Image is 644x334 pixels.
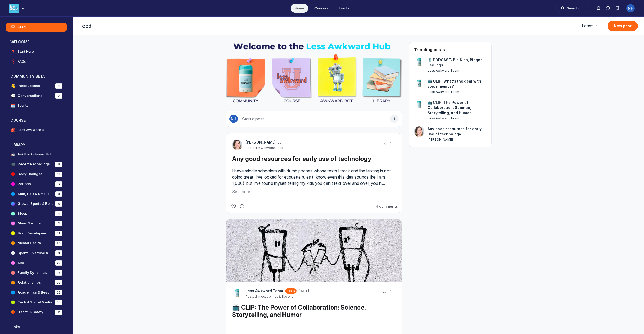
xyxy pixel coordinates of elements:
h4: Mental Health [18,241,41,246]
h4: Introductions [18,83,40,88]
div: 23 [55,241,62,246]
span: ❓ [10,59,16,64]
a: Skin, Hair & Smells8 [6,189,67,198]
a: 📺 CLIP: The Power of Collaboration: Science, Storytelling, and Humor [428,100,486,115]
a: View Less Awkward Team profile [246,288,283,294]
button: Less Awkward Hub logo [9,3,25,13]
div: 1 [55,83,62,89]
h4: Conversations [18,93,42,98]
h3: WELCOME [10,39,29,45]
button: New post [608,21,638,31]
a: Health & Safety2 [6,308,67,317]
button: Comment on Any good resources for early use of technology [238,203,246,210]
span: 👋 [10,83,16,88]
a: Sports, Exercise & Nutrition8 [6,249,67,257]
div: 2 [55,221,62,226]
h4: Sleep [18,211,27,216]
h4: Brain Development [18,231,49,236]
a: Growth Spurts & Body Image6 [6,199,67,208]
a: Periods6 [6,180,67,188]
span: Admin [287,289,295,293]
div: Post actions [389,139,396,146]
a: Brain Development17 [6,229,67,238]
button: LIBRARYCollapse space [6,141,67,149]
h3: COURSE [10,118,26,123]
h4: Tech & Social Media [18,300,52,305]
h4: Periods [18,181,31,187]
h4: FAQs [18,59,26,64]
a: View Caitlin Amaral profile [246,140,276,145]
a: 📺 CLIP: What's the deal with voice memos? [428,79,486,89]
div: NH [626,4,635,12]
span: 🎒 [10,127,16,133]
h3: COMMUNITY BETA [10,74,45,79]
a: [DATE] [299,289,309,293]
button: Start a post [226,111,402,127]
button: WELCOMECollapse space [6,38,67,46]
h4: Health & Safety [18,310,43,315]
button: Posted in Academics & Beyond [246,295,294,299]
div: 6 [55,162,62,167]
a: Events [334,4,353,13]
button: Latest [579,21,601,31]
span: Start a post [242,116,264,121]
a: Relationships29 [6,278,67,287]
a: 💬Conversations7 [6,91,67,100]
a: Tech & Social Media14 [6,298,67,307]
button: Posted in Conversations [246,146,283,150]
a: 📺 CLIP: The Power of Collaboration: Science, Storytelling, and Humor [232,304,366,318]
div: 23 [55,260,62,266]
span: 💬 [10,93,16,98]
div: 7 [55,93,62,99]
h4: Mood Swings [18,221,41,226]
button: COURSECollapse space [6,116,67,125]
a: Mental Health23 [6,239,67,248]
a: Home [291,4,308,13]
div: 14 [55,300,62,305]
h4: Academics & Beyond [18,290,53,295]
div: 4 [55,211,62,216]
button: Post actions [389,287,396,295]
a: View user profile [414,57,424,68]
h4: Start Here [18,49,34,54]
span: 📹 [10,162,16,167]
button: See more [232,188,396,195]
a: Sex23 [6,258,67,267]
span: 📍 [10,49,16,54]
a: 📹Recent Recordings6 [6,160,67,169]
div: 39 [55,172,62,177]
a: Any good resources for early use of technology [232,155,371,162]
div: 2 [55,310,62,315]
img: Less Awkward Hub logo [9,4,19,13]
a: Courses [310,4,332,13]
a: View user profile [414,100,424,110]
a: 5d [278,140,282,145]
a: Body Changes39 [6,170,67,179]
img: post cover image [226,219,402,282]
button: LinksExpand links [6,323,67,331]
h4: Less Awkward U [18,127,44,133]
span: Latest [582,23,594,29]
button: Notifications [594,4,603,13]
a: Academics & Beyond23 [6,288,67,297]
div: 23 [55,290,62,295]
button: User menu options [626,4,635,12]
a: 📍Start Here [6,47,67,56]
button: View Less Awkward Team profileAdmin[DATE]Posted in Academics & Beyond [246,288,309,299]
a: View Less Awkward Team profile [232,288,242,299]
div: 8 [55,250,62,256]
a: View user profile [414,126,424,137]
span: Links [10,324,20,330]
p: I have middle schoolers with dumb phones whose texts I track and the texting is not going great. ... [232,168,396,186]
a: Family Dynamics93 [6,268,67,277]
h4: Sex [18,260,24,265]
a: 👋Introductions1 [6,81,67,90]
h4: Trending posts [414,47,445,52]
a: View user profile [414,79,424,89]
a: ❓FAQs [6,57,67,66]
a: View Caitlin Amaral profile [232,140,242,150]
